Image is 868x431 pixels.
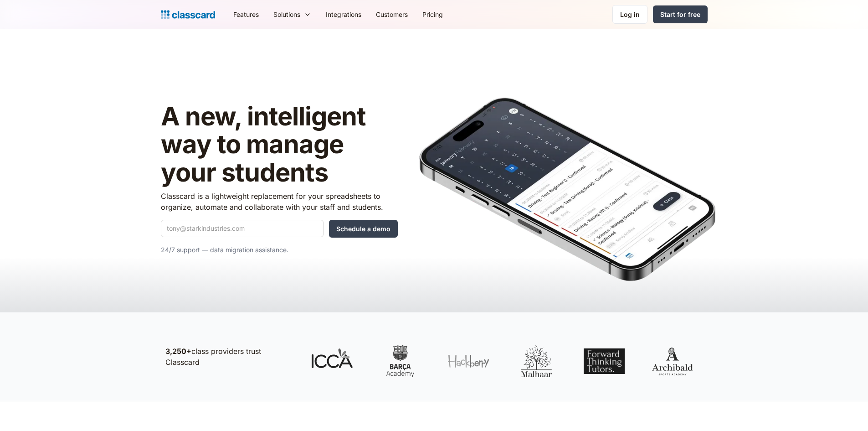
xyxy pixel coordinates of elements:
a: Features [226,4,266,25]
form: Quick Demo Form [161,220,398,238]
a: Pricing [415,4,450,25]
input: Schedule a demo [329,220,398,238]
a: Customers [369,4,415,25]
strong: 3,250+ [165,347,191,356]
p: Classcard is a lightweight replacement for your spreadsheets to organize, automate and collaborat... [161,191,398,213]
p: class providers trust Classcard [165,346,293,368]
a: Integrations [318,4,369,25]
div: Start for free [660,10,700,19]
a: Start for free [653,5,708,23]
p: 24/7 support — data migration assistance. [161,244,398,255]
a: Log in [612,5,647,24]
a: home [161,8,215,21]
div: Solutions [266,4,318,25]
input: tony@starkindustries.com [161,220,324,237]
div: Log in [620,10,640,19]
h1: A new, intelligent way to manage your students [161,103,398,187]
div: Solutions [273,10,300,19]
